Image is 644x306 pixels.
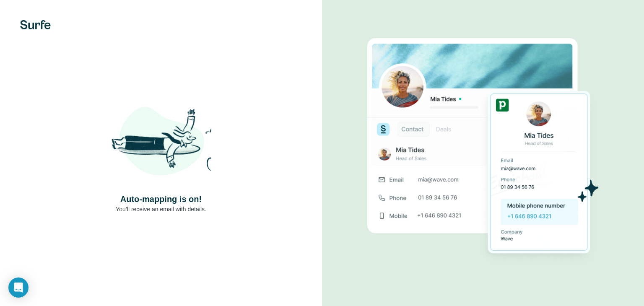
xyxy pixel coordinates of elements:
[367,38,599,267] img: Download Success
[8,277,29,298] div: Open Intercom Messenger
[116,205,206,213] p: You’ll receive an email with details.
[20,20,51,29] img: Surfe's logo
[120,193,202,205] h4: Auto-mapping is on!
[111,93,211,193] img: Shaka Illustration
